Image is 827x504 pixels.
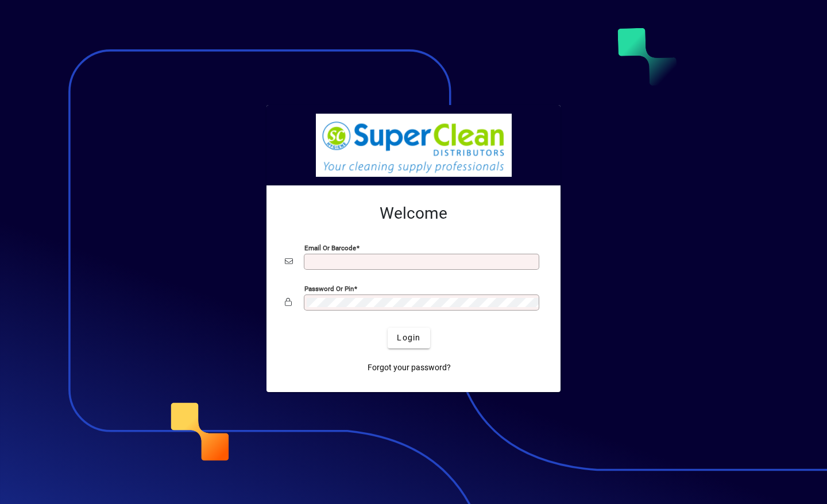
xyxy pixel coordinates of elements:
button: Login [388,328,430,348]
mat-label: Password or Pin [304,284,354,292]
a: Forgot your password? [363,358,455,378]
span: Forgot your password? [368,362,451,374]
span: Login [397,332,420,344]
mat-label: Email or Barcode [304,243,356,251]
h2: Welcome [285,204,542,223]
